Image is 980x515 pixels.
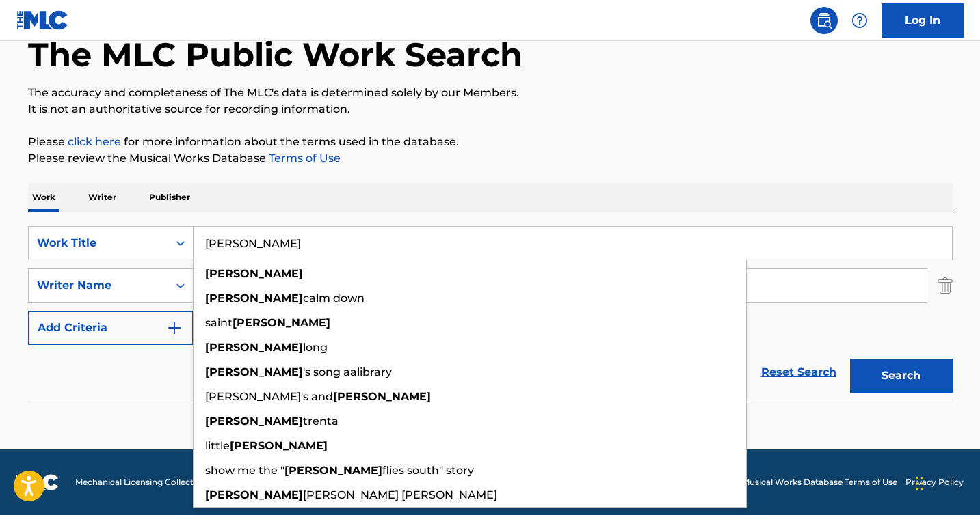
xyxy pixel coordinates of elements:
[28,34,522,75] h1: The MLC Public Work Search
[742,476,897,488] a: Musical Works Database Terms of Use
[851,12,868,29] img: help
[28,311,194,345] button: Add Criteria
[816,12,832,29] img: search
[28,101,953,117] p: It is not an authoritative source for recording information.
[16,474,59,490] img: logo
[233,316,330,329] strong: [PERSON_NAME]
[882,3,964,38] a: Log In
[28,226,953,400] form: Search Form
[28,150,953,167] p: Please review the Musical Works Database
[303,365,392,378] span: 's song aalibrary
[303,292,365,305] span: calm down
[28,134,953,150] p: Please for more information about the terms used in the database.
[166,320,183,336] img: 9d2ae6d4665cec9f34b9.svg
[205,365,303,378] strong: [PERSON_NAME]
[266,152,341,165] a: Terms of Use
[754,357,843,387] a: Reset Search
[303,488,497,501] span: [PERSON_NAME] [PERSON_NAME]
[205,390,333,403] span: [PERSON_NAME]'s and
[205,267,303,280] strong: [PERSON_NAME]
[938,268,953,303] img: Delete Criterion
[846,7,873,34] div: Help
[205,488,303,501] strong: [PERSON_NAME]
[145,183,194,212] p: Publisher
[205,415,303,428] strong: [PERSON_NAME]
[28,183,59,212] p: Work
[16,10,69,30] img: MLC Logo
[205,292,303,305] strong: [PERSON_NAME]
[810,7,838,34] a: Public Search
[28,85,953,101] p: The accuracy and completeness of The MLC's data is determined solely by our Members.
[382,464,474,477] span: flies south" story
[84,183,120,212] p: Writer
[205,464,284,477] span: show me the "
[205,439,230,452] span: little
[75,476,234,488] span: Mechanical Licensing Collective © 2025
[916,463,924,504] div: Drag
[303,415,339,428] span: trenta
[230,439,328,452] strong: [PERSON_NAME]
[205,341,303,354] strong: [PERSON_NAME]
[912,449,980,515] iframe: Chat Widget
[284,464,382,477] strong: [PERSON_NAME]
[303,341,328,354] span: long
[37,235,160,251] div: Work Title
[850,359,953,393] button: Search
[905,476,964,488] a: Privacy Policy
[37,277,160,294] div: Writer Name
[68,135,121,148] a: click here
[333,390,431,403] strong: [PERSON_NAME]
[205,316,233,329] span: saint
